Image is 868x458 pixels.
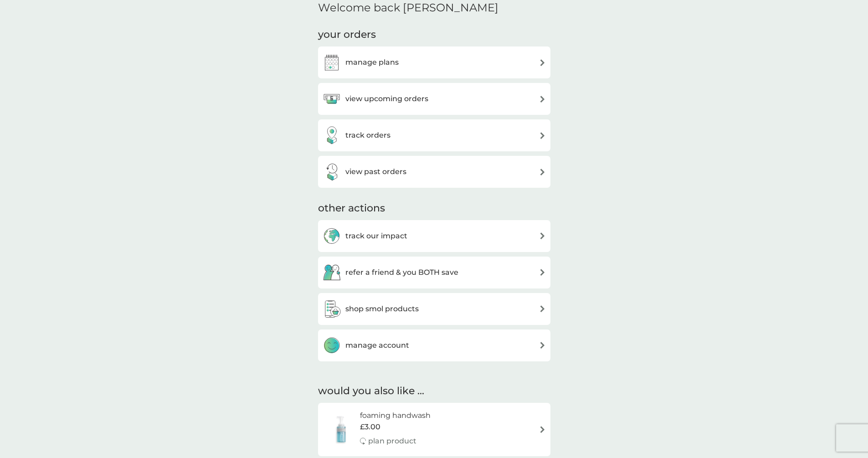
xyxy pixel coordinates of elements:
[345,166,406,178] h3: view past orders
[539,342,546,349] img: arrow right
[539,426,546,433] img: arrow right
[345,340,409,351] h3: manage account
[539,269,546,276] img: arrow right
[539,169,546,175] img: arrow right
[323,413,360,445] img: foaming handwash
[345,303,419,315] h3: shop smol products
[539,305,546,312] img: arrow right
[318,384,550,398] h2: would you also like ...
[318,201,385,216] h3: other actions
[360,421,380,433] span: £3.00
[318,1,498,15] h2: Welcome back [PERSON_NAME]
[368,435,416,447] p: plan product
[539,232,546,239] img: arrow right
[360,410,431,422] h6: foaming handwash
[345,93,428,105] h3: view upcoming orders
[345,267,458,278] h3: refer a friend & you BOTH save
[539,96,546,103] img: arrow right
[345,129,390,141] h3: track orders
[345,57,399,68] h3: manage plans
[318,28,376,42] h3: your orders
[539,59,546,66] img: arrow right
[345,230,407,242] h3: track our impact
[539,132,546,139] img: arrow right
